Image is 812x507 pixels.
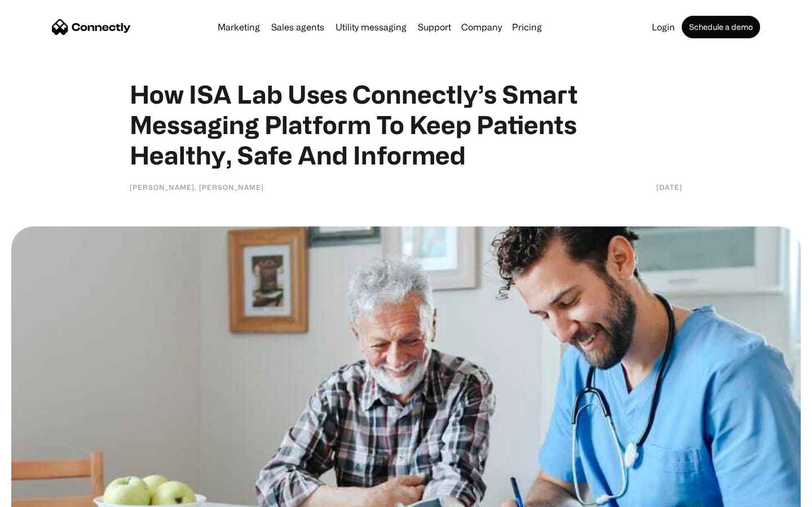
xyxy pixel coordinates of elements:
[11,487,68,503] aside: Language selected: English
[267,23,329,32] a: Sales agents
[507,23,546,32] a: Pricing
[682,16,760,38] a: Schedule a demo
[461,19,502,35] div: Company
[213,23,264,32] a: Marketing
[656,181,682,193] div: [DATE]
[647,23,679,32] a: Login
[130,181,264,193] div: [PERSON_NAME], [PERSON_NAME]
[331,23,411,32] a: Utility messaging
[413,23,456,32] a: Support
[23,487,68,503] ul: Language list
[130,79,682,170] h1: How ISA Lab Uses Connectly’s Smart Messaging Platform To Keep Patients Healthy, Safe And Informed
